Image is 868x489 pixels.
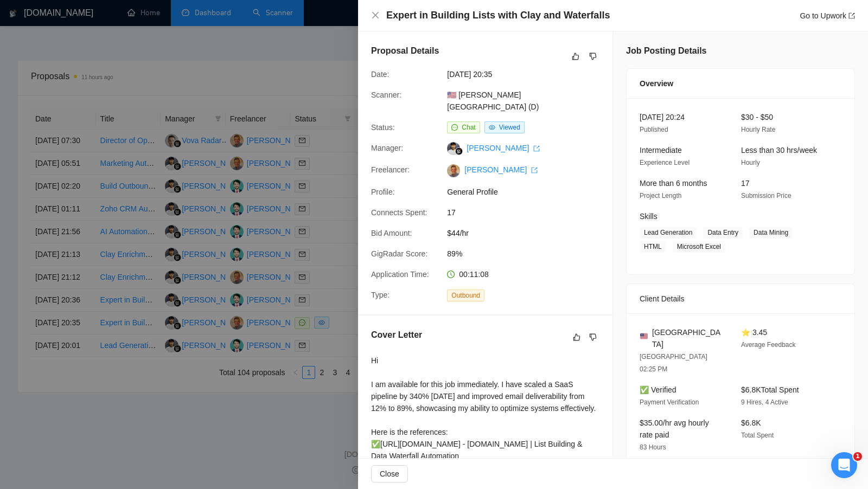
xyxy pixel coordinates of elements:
span: export [531,167,538,173]
span: Application Time: [371,270,429,279]
span: eye [489,124,495,131]
a: [PERSON_NAME] export [467,144,540,152]
span: Published [640,126,668,133]
span: Status: [371,123,395,132]
span: Data Entry [703,227,743,239]
span: More than 6 months [640,179,707,188]
span: Viewed [499,124,520,131]
a: [PERSON_NAME] export [464,165,538,174]
span: clock-circle [447,271,455,278]
span: Average Feedback [741,341,796,349]
span: export [533,145,540,152]
span: [GEOGRAPHIC_DATA] 02:25 PM [640,353,707,373]
span: ✅ Verified [640,385,676,394]
span: Microsoft Excel [673,241,725,253]
span: Outbound [447,289,484,301]
span: 9 Hires, 4 Active [741,398,788,406]
span: 89% [447,248,610,260]
span: $44/hr [447,227,610,239]
span: dislike [589,333,597,342]
span: Chat [462,124,475,131]
span: General Profile [447,186,610,198]
span: Experience Level [640,159,690,166]
span: Payment Verification [640,398,699,406]
span: 1 [853,452,862,461]
span: export [848,12,855,19]
button: Close [371,11,380,20]
span: Date: [371,70,389,79]
span: dislike [589,52,597,61]
div: Client Details [640,284,841,313]
span: Submission Price [741,192,792,200]
span: Connects Spent: [371,208,427,217]
span: Total Spent [741,432,774,439]
span: 17 [447,207,610,218]
span: Bid Amount: [371,229,412,237]
span: Skills [640,212,658,221]
span: ⭐ 3.45 [741,328,767,337]
span: Hourly Rate [741,126,775,133]
button: dislike [586,331,599,344]
img: gigradar-bm.png [455,147,463,155]
span: Type: [371,291,390,299]
h5: Proposal Details [371,44,439,57]
span: Project Length [640,192,681,200]
button: Close [371,465,408,482]
button: like [569,50,582,63]
span: $35.00/hr avg hourly rate paid [640,419,709,439]
span: close [371,11,380,20]
span: like [573,333,580,342]
span: Data Mining [749,227,793,239]
span: HTML [640,241,666,253]
img: 🇺🇸 [640,332,648,340]
span: Less than 30 hrs/week [741,146,817,155]
span: 17 [741,179,750,188]
span: 83 Hours [640,443,666,451]
span: $6.8K [741,419,761,427]
button: like [570,331,583,344]
span: Freelancer: [371,165,410,174]
button: dislike [586,50,599,63]
h5: Job Posting Details [626,44,706,57]
span: [DATE] 20:24 [640,113,685,121]
span: Overview [640,78,673,89]
span: Close [380,468,399,480]
span: [GEOGRAPHIC_DATA] [652,326,724,350]
img: c1cg8UpLHf-UlWaObmzqfpQt24Xa_1Qu10C60FTMoMCyHQd4Wb8jLW7n6ET5gBWZPC [447,164,460,177]
span: $30 - $50 [741,113,773,121]
span: GigRadar Score: [371,249,427,258]
span: [DATE] 20:35 [447,68,610,80]
h5: Cover Letter [371,329,422,342]
span: like [572,52,579,61]
span: Profile: [371,188,395,196]
a: 🇺🇸 [PERSON_NAME] [GEOGRAPHIC_DATA] (D) [447,91,539,111]
span: Manager: [371,144,403,152]
iframe: Intercom live chat [831,452,857,478]
span: $6.8K Total Spent [741,385,799,394]
span: Hourly [741,159,760,166]
span: Lead Generation [640,227,697,239]
span: Intermediate [640,146,682,155]
span: message [451,124,458,131]
span: Scanner: [371,91,401,99]
a: Go to Upworkexport [800,11,855,20]
span: 00:11:08 [459,270,489,279]
h4: Expert in Building Lists with Clay and Waterfalls [386,9,610,22]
